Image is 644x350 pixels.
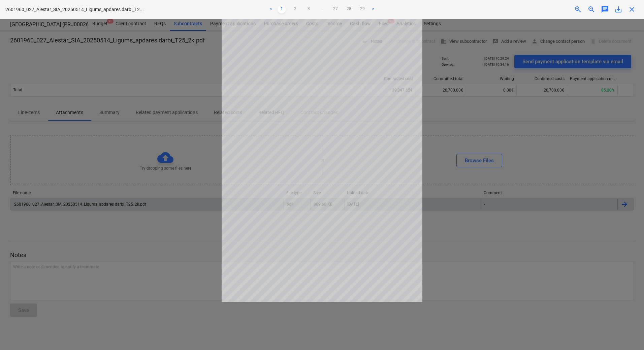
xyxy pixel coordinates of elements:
[369,5,377,13] a: Next page
[610,318,644,350] iframe: Chat Widget
[358,5,366,13] a: Page 29
[267,5,275,13] a: Previous page
[278,5,286,13] a: Page 1 is your current page
[345,5,353,13] a: Page 28
[291,5,299,13] a: Page 2
[304,5,313,13] a: Page 3
[318,5,326,13] a: ...
[331,5,340,13] a: Page 27
[5,6,144,13] p: 2601960_027_Alestar_SIA_20250514_Ligums_apdares darbi_T2...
